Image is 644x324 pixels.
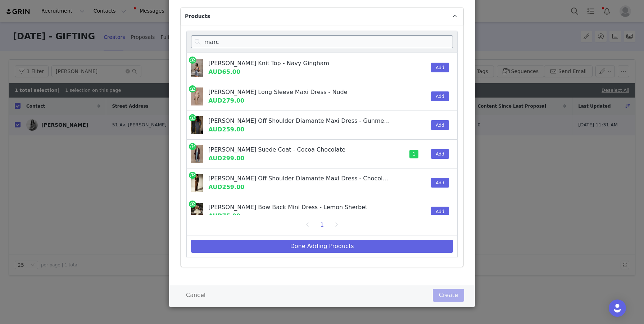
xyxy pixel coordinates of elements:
[208,174,391,183] div: [PERSON_NAME] Off Shoulder Diamante Maxi Dress - Chocolate
[191,145,203,163] img: 250305_MESHKI_Wild_Oasis_2_21_1495.jpg
[431,63,449,72] button: Add
[208,68,240,75] span: AUD65.00
[431,178,449,188] button: Add
[191,59,203,77] img: INFLUENCERECOMTEMPLATE-RecoveredArtboard1.jpg
[180,289,212,302] button: Cancel
[431,120,449,130] button: Add
[431,91,449,101] button: Add
[317,220,327,230] li: 1
[431,149,449,159] button: Add
[208,212,240,219] span: AUD75.00
[208,145,391,154] div: [PERSON_NAME] Suede Coat - Cocoa Chocolate
[433,289,464,302] button: Create
[191,116,203,134] img: DSC_0919.jpg
[191,203,203,221] img: polinaviaa11_b6c85915-1463-4549-b7bd-e7a27740f662.jpg
[208,97,244,104] span: AUD279.00
[431,207,449,216] button: Add
[191,35,453,48] input: Search products
[609,300,626,317] div: Open Intercom Messenger
[208,155,244,162] span: AUD299.00
[208,117,391,125] div: [PERSON_NAME] Off Shoulder Diamante Maxi Dress - Gunmetal
[185,13,210,20] span: Products
[208,88,391,96] div: [PERSON_NAME] Long Sleeve Maxi Dress - Nude
[409,150,419,158] span: 1
[191,174,203,192] img: DSC_9994.jpg
[208,184,244,190] span: AUD259.00
[191,240,453,253] button: Done Adding Products
[208,203,391,212] div: [PERSON_NAME] Bow Back Mini Dress - Lemon Sherbet
[208,126,244,133] span: AUD259.00
[191,87,203,105] img: 241113_MESHKI_Segretti_Drp567_30_1457.jpg
[208,59,391,68] div: [PERSON_NAME] Knit Top - Navy Gingham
